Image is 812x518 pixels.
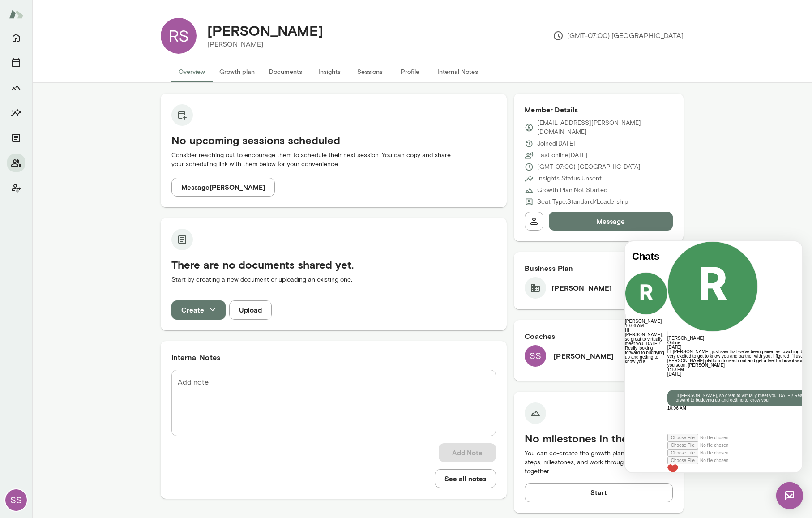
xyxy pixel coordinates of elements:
[525,431,673,445] h5: No milestones in the works
[7,104,25,122] button: Insights
[525,483,673,502] button: Start
[525,449,673,476] p: You can co-create the growth plan by adding steps, milestones, and work through things together.
[7,154,25,172] button: Members
[171,151,496,169] p: Consider reaching out to encourage them to schedule their next session. You can copy and share yo...
[7,79,25,97] button: Growth Plan
[525,345,546,367] div: SS
[7,9,35,21] h4: Chats
[7,29,25,47] button: Home
[43,193,205,200] div: Attach video
[43,108,205,126] p: Hi [PERSON_NAME], just saw that we've been paired as coaching buddies. I'm very excited to get to...
[171,61,212,82] button: Overview
[262,61,309,82] button: Documents
[43,208,205,215] div: Attach image
[9,6,23,23] img: Mento
[171,178,275,197] button: Message[PERSON_NAME]
[553,30,684,41] p: (GMT-07:00) [GEOGRAPHIC_DATA]
[553,351,614,361] h6: [PERSON_NAME]
[43,126,59,131] span: 1:10 PM
[390,61,430,82] button: Profile
[525,263,673,274] h6: Business Plan
[212,61,262,82] button: Growth plan
[171,300,226,319] button: Create
[43,95,205,99] h6: [PERSON_NAME]
[229,300,272,319] button: Upload
[161,18,197,54] div: RS
[43,215,205,223] div: Attach file
[43,164,61,169] span: 10:06 AM
[171,257,496,272] h5: There are no documents shared yet.
[537,197,628,206] p: Seat Type: Standard/Leadership
[50,152,197,161] p: Hi [PERSON_NAME], so great to virtually meet you [DATE]! Really looking forward to buddying up an...
[43,223,53,232] img: heart
[537,186,607,195] p: Growth Plan: Not Started
[537,151,588,160] p: Last online [DATE]
[430,61,485,82] button: Internal Notes
[43,200,205,208] div: Attach audio
[7,179,25,197] button: Client app
[525,331,673,342] h6: Coaches
[7,54,25,72] button: Sessions
[5,489,27,511] div: SS
[309,61,350,82] button: Insights
[171,352,496,363] h6: Internal Notes
[350,61,390,82] button: Sessions
[549,212,673,231] button: Message
[43,99,56,104] span: Online
[537,139,575,148] p: Joined [DATE]
[207,39,323,50] p: [PERSON_NAME]
[537,163,641,171] p: (GMT-07:00) [GEOGRAPHIC_DATA]
[551,283,612,293] h6: [PERSON_NAME]
[43,130,56,135] span: [DATE]
[537,119,673,137] p: [EMAIL_ADDRESS][PERSON_NAME][DOMAIN_NAME]
[43,223,205,232] div: Live Reaction
[43,103,56,108] span: [DATE]
[171,133,496,147] h5: No upcoming sessions scheduled
[435,469,496,488] button: See all notes
[7,129,25,147] button: Documents
[537,174,602,183] p: Insights Status: Unsent
[207,22,323,39] h4: [PERSON_NAME]
[525,104,673,115] h6: Member Details
[171,275,496,284] p: Start by creating a new document or uploading an existing one.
